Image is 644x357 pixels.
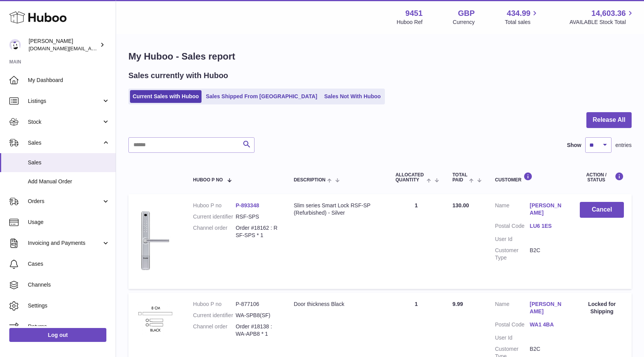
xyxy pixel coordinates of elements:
[530,222,565,230] a: LU6 1ES
[29,38,98,52] div: [PERSON_NAME]
[236,224,278,239] dd: Order #18162 : RSF-SPS * 1
[453,301,463,307] span: 9.99
[294,301,380,308] div: Door thickness Black
[28,198,102,205] span: Orders
[591,8,626,19] span: 14,603.36
[580,301,624,315] div: Locked for Shipping
[28,159,110,166] span: Sales
[9,328,106,342] a: Log out
[388,194,444,289] td: 1
[136,202,175,279] img: 94511700517980.jpg
[28,77,110,84] span: My Dashboard
[495,202,530,219] dt: Name
[580,172,624,183] div: Action / Status
[495,334,530,342] dt: User Id
[397,19,423,26] div: Huboo Ref
[495,222,530,232] dt: Postal Code
[530,247,565,261] dd: B2C
[193,312,236,319] dt: Current identifier
[28,139,102,147] span: Sales
[9,39,21,51] img: amir.ch@gmail.com
[580,202,624,218] button: Cancel
[130,90,202,103] a: Current Sales with Huboo
[294,178,325,183] span: Description
[569,19,635,26] span: AVAILABLE Stock Total
[505,8,539,26] a: 434.99 Total sales
[28,281,110,289] span: Channels
[495,247,530,261] dt: Customer Type
[495,172,565,183] div: Customer
[203,90,320,103] a: Sales Shipped From [GEOGRAPHIC_DATA]
[193,323,236,338] dt: Channel order
[505,19,539,26] span: Total sales
[530,301,565,315] a: [PERSON_NAME]
[458,8,475,19] strong: GBP
[193,224,236,239] dt: Channel order
[405,8,423,19] strong: 9451
[507,8,530,19] span: 434.99
[136,301,175,335] img: 94511700516767.jpg
[236,323,278,338] dd: Order #18138 : WA-APB8 * 1
[193,213,236,220] dt: Current identifier
[28,97,102,105] span: Listings
[28,302,110,309] span: Settings
[193,202,236,209] dt: Huboo P no
[28,178,110,185] span: Add Manual Order
[567,142,581,149] label: Show
[495,236,530,243] dt: User Id
[530,321,565,328] a: WA1 4BA
[128,50,632,63] h1: My Huboo - Sales report
[294,202,380,217] div: Slim series Smart Lock RSF-SP (Refurbished) - Silver
[495,301,530,317] dt: Name
[453,19,475,26] div: Currency
[128,70,228,81] h2: Sales currently with Huboo
[530,202,565,217] a: [PERSON_NAME]
[236,213,278,220] dd: RSF-SPS
[615,142,632,149] span: entries
[28,260,110,268] span: Cases
[236,202,259,208] a: P-893348
[586,112,632,128] button: Release All
[28,118,102,126] span: Stock
[193,301,236,308] dt: Huboo P no
[28,239,102,247] span: Invoicing and Payments
[395,173,425,183] span: ALLOCATED Quantity
[236,312,278,319] dd: WA-SPB8(SF)
[495,321,530,330] dt: Postal Code
[569,8,635,26] a: 14,603.36 AVAILABLE Stock Total
[453,173,468,183] span: Total paid
[453,202,469,208] span: 130.00
[29,45,154,51] span: [DOMAIN_NAME][EMAIL_ADDRESS][DOMAIN_NAME]
[28,323,110,330] span: Returns
[236,301,278,308] dd: P-877106
[28,219,110,226] span: Usage
[193,178,223,183] span: Huboo P no
[321,90,383,103] a: Sales Not With Huboo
